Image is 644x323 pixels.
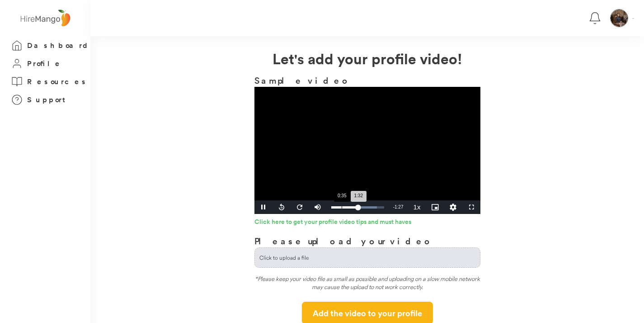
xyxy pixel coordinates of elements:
[254,234,433,247] h3: Please upload your video
[254,74,480,87] h3: Sample video
[254,87,480,214] div: Video Player
[331,206,384,209] div: Progress Bar
[254,218,480,228] a: Click here to get your profile video tips and must haves
[393,204,395,209] span: -
[27,94,70,105] h3: Support
[27,40,90,51] h3: Dashboard
[27,76,88,87] h3: Resources
[90,47,644,69] h2: Let's add your profile video!
[395,204,403,209] span: 1:27
[254,275,480,295] div: *Please keep your video file as small as possible and uploading on a slow mobile network may caus...
[18,8,73,29] img: logo%20-%20hiremango%20gray.png
[444,200,462,214] div: Quality Levels
[27,58,62,69] h3: Profile
[611,9,628,27] img: WhatsApp%20Image%202025-10-08%20at%2023.55.48.jpeg.png
[632,18,634,19] img: Vector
